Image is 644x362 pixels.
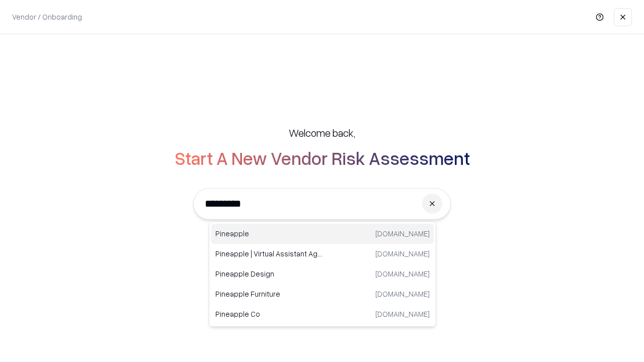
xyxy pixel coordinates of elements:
h5: Welcome back, [289,126,355,140]
p: [DOMAIN_NAME] [375,228,430,239]
p: Pineapple [215,228,323,239]
p: [DOMAIN_NAME] [375,289,430,299]
p: Pineapple Furniture [215,289,323,299]
h2: Start A New Vendor Risk Assessment [175,148,470,168]
p: [DOMAIN_NAME] [375,309,430,319]
p: Pineapple | Virtual Assistant Agency [215,248,323,259]
p: Vendor / Onboarding [12,12,82,22]
p: Pineapple Co [215,309,323,319]
div: Suggestions [209,221,436,327]
p: [DOMAIN_NAME] [375,248,430,259]
p: Pineapple Design [215,268,323,279]
p: [DOMAIN_NAME] [375,268,430,279]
